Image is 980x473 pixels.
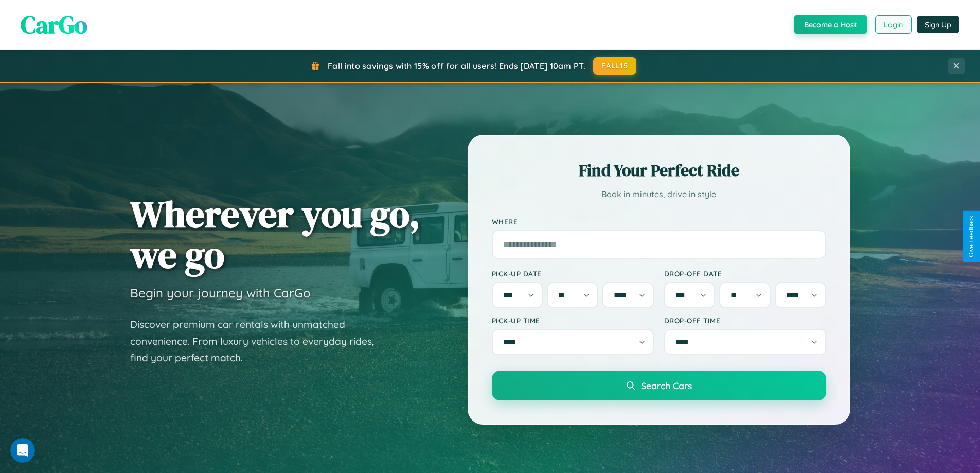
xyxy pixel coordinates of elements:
button: FALL15 [593,57,636,75]
label: Where [492,217,826,226]
h2: Find Your Perfect Ride [492,159,826,182]
label: Pick-up Date [492,269,654,278]
iframe: Intercom live chat [10,438,35,463]
label: Pick-up Time [492,316,654,325]
div: Give Feedback [968,216,975,257]
button: Login [875,15,912,34]
button: Search Cars [492,371,826,400]
button: Become a Host [794,15,867,34]
span: Search Cars [641,380,692,391]
p: Discover premium car rentals with unmatched convenience. From luxury vehicles to everyday rides, ... [130,316,387,366]
button: Sign Up [917,16,959,33]
span: CarGo [21,8,87,42]
span: Fall into savings with 15% off for all users! Ends [DATE] 10am PT. [328,61,585,71]
p: Book in minutes, drive in style [492,187,826,202]
label: Drop-off Date [664,269,826,278]
h3: Begin your journey with CarGo [130,285,311,301]
h1: Wherever you go, we go [130,194,420,275]
label: Drop-off Time [664,316,826,325]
